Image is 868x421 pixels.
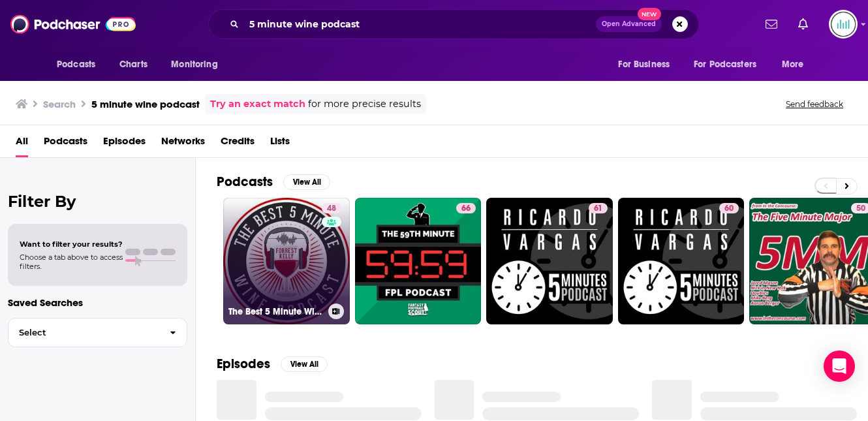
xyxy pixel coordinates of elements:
[48,52,112,77] button: open menu
[461,202,471,215] span: 66
[43,98,76,110] h3: Search
[856,202,865,215] span: 50
[782,99,847,110] button: Send feedback
[171,55,217,74] span: Monitoring
[228,306,323,317] h3: The Best 5 Minute Wine Podcast
[162,52,234,77] button: open menu
[10,12,136,37] img: Podchaser - Follow, Share and Rate Podcasts
[486,198,613,324] a: 61
[609,52,686,77] button: open menu
[594,202,602,215] span: 61
[602,21,656,27] span: Open Advanced
[685,52,775,77] button: open menu
[270,131,290,157] a: Lists
[217,356,270,372] h2: Episodes
[773,52,820,77] button: open menu
[308,97,421,112] span: for more precise results
[57,55,95,74] span: Podcasts
[221,131,255,157] a: Credits
[20,240,123,249] span: Want to filter your results?
[210,97,305,112] a: Try an exact match
[638,8,661,20] span: New
[8,318,187,347] button: Select
[589,203,608,213] a: 61
[103,131,146,157] a: Episodes
[618,198,745,324] a: 60
[111,52,155,77] a: Charts
[223,198,350,324] a: 48The Best 5 Minute Wine Podcast
[44,131,87,157] a: Podcasts
[829,10,858,39] button: Show profile menu
[8,296,187,309] p: Saved Searches
[20,253,123,271] span: Choose a tab above to access filters.
[355,198,482,324] a: 66
[596,16,662,32] button: Open AdvancedNew
[16,131,28,157] a: All
[283,174,330,190] button: View All
[456,203,476,213] a: 66
[829,10,858,39] img: User Profile
[327,202,336,215] span: 48
[694,55,756,74] span: For Podcasters
[91,98,200,110] h3: 5 minute wine podcast
[618,55,670,74] span: For Business
[244,14,596,35] input: Search podcasts, credits, & more...
[208,9,699,39] div: Search podcasts, credits, & more...
[793,13,813,35] a: Show notifications dropdown
[119,55,147,74] span: Charts
[8,192,187,211] h2: Filter By
[161,131,205,157] a: Networks
[217,356,328,372] a: EpisodesView All
[719,203,739,213] a: 60
[322,203,341,213] a: 48
[217,174,273,190] h2: Podcasts
[217,174,330,190] a: PodcastsView All
[8,328,159,337] span: Select
[281,356,328,372] button: View All
[824,351,855,382] div: Open Intercom Messenger
[829,10,858,39] span: Logged in as podglomerate
[760,13,783,35] a: Show notifications dropdown
[724,202,734,215] span: 60
[782,55,804,74] span: More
